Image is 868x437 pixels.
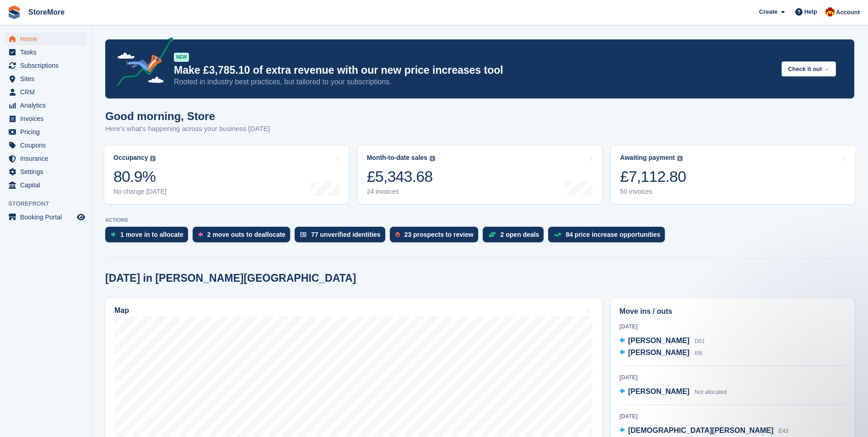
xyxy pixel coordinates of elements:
[20,112,75,125] span: Invoices
[111,232,116,237] img: move_ins_to_allocate_icon-fdf77a2bb77ea45bf5b3d319d69a93e2d87916cf1d5bf7949dd705db3b84f3ca.svg
[207,231,286,238] div: 2 move outs to deallocate
[113,167,167,186] div: 80.9%
[5,179,86,191] a: menu
[759,7,777,16] span: Create
[105,272,356,284] h2: [DATE] in [PERSON_NAME][GEOGRAPHIC_DATA]
[566,231,660,238] div: 84 price increase opportunities
[5,86,86,98] a: menu
[695,338,705,344] span: D01
[105,227,193,247] a: 1 move in to allocate
[20,86,75,98] span: CRM
[628,337,690,344] span: [PERSON_NAME]
[620,425,788,437] a: [DEMOGRAPHIC_DATA][PERSON_NAME] E43
[548,227,669,247] a: 84 price increase opportunities
[20,179,75,191] span: Capital
[300,232,307,237] img: verify_identity-adf6edd0f0f0b5bbfe63781bf79b02c33cf7c696d77639b501bdc392416b5a36.svg
[620,306,846,317] h2: Move ins / outs
[20,99,75,112] span: Analytics
[430,156,435,161] img: icon-info-grey-7440780725fd019a000dd9b08b2336e03edf1995a4989e88bcd33f0948082b44.svg
[75,212,86,223] a: Preview store
[390,227,483,247] a: 23 prospects to review
[20,46,75,59] span: Tasks
[105,217,854,223] p: ACTIONS
[628,388,690,395] span: [PERSON_NAME]
[113,188,167,196] div: No change [DATE]
[782,61,836,76] button: Check it out →
[5,126,86,138] a: menu
[105,110,270,122] h1: Good morning, Store
[501,231,539,238] div: 2 open deals
[5,59,86,72] a: menu
[825,7,835,16] img: Store More Team
[358,146,602,204] a: Month-to-date sales £5,343.68 24 invoices
[109,37,173,89] img: price-adjustments-announcement-icon-8257ccfd72463d97f412b2fc003d46551f7dbcb40ab6d574587a9cd5c0d94...
[620,373,846,382] div: [DATE]
[295,227,390,247] a: 77 unverified identities
[25,5,68,20] a: StoreMore
[620,322,846,331] div: [DATE]
[104,146,349,204] a: Occupancy 80.9% No change [DATE]
[5,112,86,125] a: menu
[620,412,846,421] div: [DATE]
[5,165,86,178] a: menu
[7,5,21,19] img: stora-icon-8386f47178a22dfd0bd8f6a31ec36ba5ce8667c1dd55bd0f319d3a0aa187defe.svg
[5,152,86,165] a: menu
[150,156,156,161] img: icon-info-grey-7440780725fd019a000dd9b08b2336e03edf1995a4989e88bcd33f0948082b44.svg
[554,233,561,237] img: price_increase_opportunities-93ffe204e8149a01c8c9dc8f82e8f89637d9d84a8eef4429ea346261dce0b2c0.svg
[20,139,75,152] span: Coupons
[695,389,727,395] span: Not allocated
[488,231,496,238] img: deal-1b604bf984904fb50ccaf53a9ad4b4a5d6e5aea283cecdc64d6e3604feb123c2.svg
[20,152,75,165] span: Insurance
[5,33,86,45] a: menu
[620,335,705,347] a: [PERSON_NAME] D01
[174,77,774,87] p: Rooted in industry best practices, but tailored to your subscriptions.
[20,165,75,178] span: Settings
[20,33,75,45] span: Home
[105,124,270,134] p: Here's what's happening across your business [DATE]
[311,231,381,238] div: 77 unverified identities
[483,227,549,247] a: 2 open deals
[113,154,148,162] div: Occupancy
[5,139,86,152] a: menu
[5,46,86,59] a: menu
[620,167,686,186] div: £7,112.80
[114,306,129,315] h2: Map
[611,146,855,204] a: Awaiting payment £7,112.80 50 invoices
[628,349,690,356] span: [PERSON_NAME]
[779,428,788,434] span: E43
[20,211,75,224] span: Booking Portal
[174,64,774,77] p: Make £3,785.10 of extra revenue with our new price increases tool
[198,232,203,237] img: move_outs_to_deallocate_icon-f764333ba52eb49d3ac5e1228854f67142a1ed5810a6f6cc68b1a99e826820c5.svg
[677,156,683,161] img: icon-info-grey-7440780725fd019a000dd9b08b2336e03edf1995a4989e88bcd33f0948082b44.svg
[5,72,86,85] a: menu
[404,231,474,238] div: 23 prospects to review
[174,53,189,62] div: NEW
[695,350,702,356] span: I06
[5,211,86,224] a: menu
[628,426,774,434] span: [DEMOGRAPHIC_DATA][PERSON_NAME]
[620,347,702,359] a: [PERSON_NAME] I06
[620,386,727,398] a: [PERSON_NAME] Not allocated
[20,72,75,85] span: Sites
[620,154,675,162] div: Awaiting payment
[836,8,860,17] span: Account
[395,232,400,237] img: prospect-51fa495bee0391a8d652442698ab0144808aea92771e9ea1ae160a38d050c398.svg
[8,199,91,208] span: Storefront
[20,59,75,72] span: Subscriptions
[367,167,435,186] div: £5,343.68
[367,188,435,196] div: 24 invoices
[120,231,183,238] div: 1 move in to allocate
[193,227,295,247] a: 2 move outs to deallocate
[20,126,75,138] span: Pricing
[804,7,817,16] span: Help
[620,188,686,196] div: 50 invoices
[5,99,86,112] a: menu
[367,154,427,162] div: Month-to-date sales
